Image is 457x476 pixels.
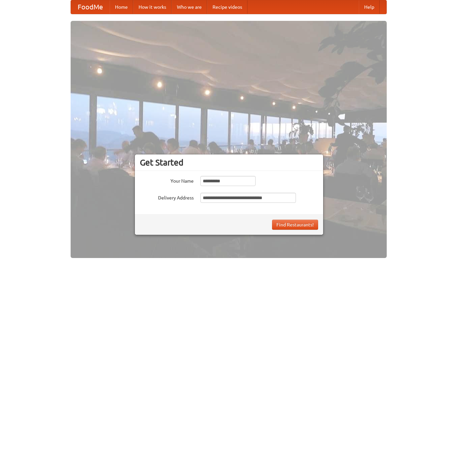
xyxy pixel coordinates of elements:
a: Home [110,0,133,14]
h3: Get Started [140,157,318,168]
label: Your Name [140,176,194,184]
a: Help [359,0,380,14]
a: FoodMe [71,0,110,14]
button: Find Restaurants! [272,220,318,230]
a: How it works [133,0,172,14]
a: Who we are [172,0,207,14]
label: Delivery Address [140,193,194,201]
a: Recipe videos [207,0,247,14]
